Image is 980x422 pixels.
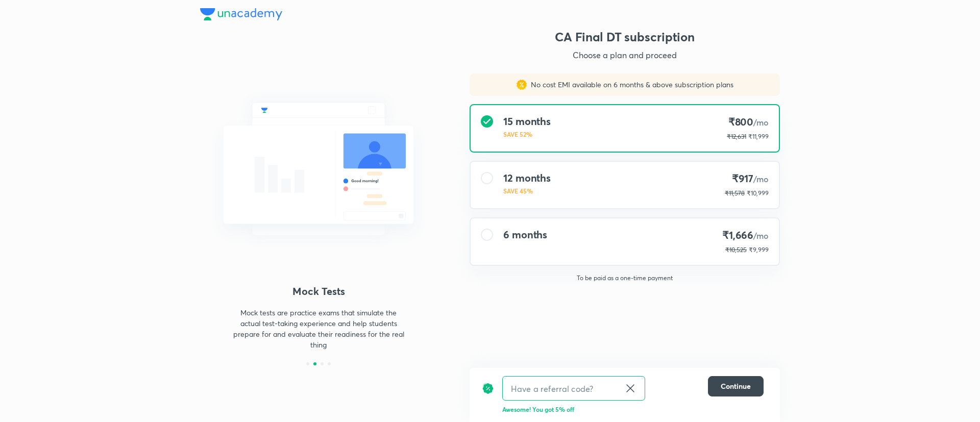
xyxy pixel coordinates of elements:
[753,230,769,241] span: /mo
[200,284,437,299] h4: Mock Tests
[527,80,733,90] p: No cost EMI available on 6 months & above subscription plans
[503,377,620,401] input: Have a referral code?
[727,115,769,129] h4: ₹800
[753,117,769,128] span: /mo
[230,307,407,350] p: Mock tests are practice exams that simulate the actual test-taking experience and help students p...
[517,80,527,90] img: sales discount
[461,274,788,282] p: To be paid as a one-time payment
[470,49,780,61] p: Choose a plan and proceed
[753,173,769,184] span: /mo
[727,132,746,141] p: ₹12,631
[708,376,764,396] button: Continue
[749,246,769,254] span: ₹9,999
[200,80,437,258] img: chat_with_educator_6cb3c64761.svg
[725,189,745,198] p: ₹11,578
[503,172,551,184] h4: 12 months
[503,229,547,241] h4: 6 months
[470,29,780,45] h3: CA Final DT subscription
[503,130,551,139] p: SAVE 52%
[722,229,769,242] h4: ₹1,666
[503,115,551,128] h4: 15 months
[747,189,769,197] span: ₹10,999
[748,133,769,140] span: ₹11,999
[503,186,551,195] p: SAVE 45%
[725,245,747,255] p: ₹10,525
[200,8,282,20] img: Company Logo
[725,172,769,186] h4: ₹917
[721,381,751,391] span: Continue
[482,376,494,401] img: discount
[502,405,764,414] p: Awesome! You got 5% off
